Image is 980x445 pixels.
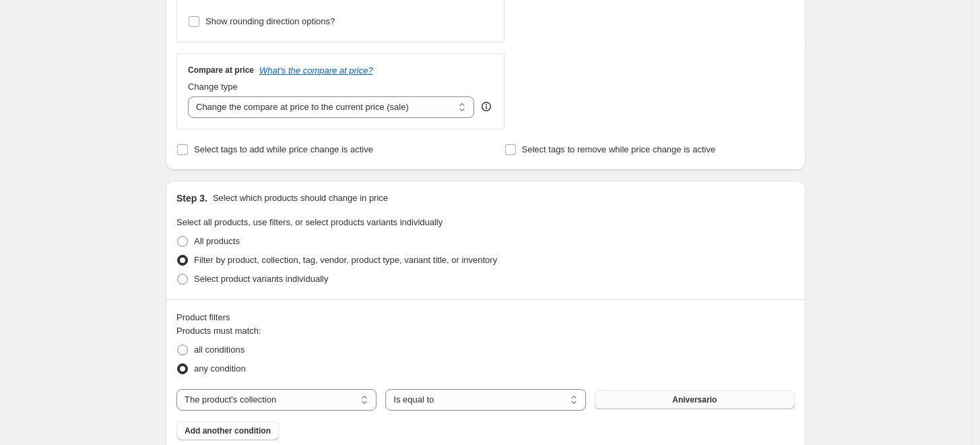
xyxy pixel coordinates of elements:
[176,421,279,440] button: Add another condition
[194,274,328,284] span: Select product variants individually
[194,363,246,374] span: any condition
[672,394,717,405] span: Aniversario
[213,191,388,205] p: Select which products should change in price
[259,65,373,76] button: What's the compare at price?
[188,65,254,76] h3: Compare at price
[176,217,443,227] span: Select all products, use filters, or select products variants individually
[176,326,261,336] span: Products must match:
[194,255,497,265] span: Filter by product, collection, tag, vendor, product type, variant title, or inventory
[188,82,238,92] span: Change type
[194,144,373,154] span: Select tags to add while price change is active
[595,390,795,409] button: Aniversario
[522,144,716,154] span: Select tags to remove while price change is active
[194,345,244,355] span: all conditions
[480,100,493,113] div: help
[176,311,795,324] div: Product filters
[185,425,271,436] span: Add another condition
[176,191,207,205] h2: Step 3.
[194,236,240,246] span: All products
[205,16,335,26] span: Show rounding direction options?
